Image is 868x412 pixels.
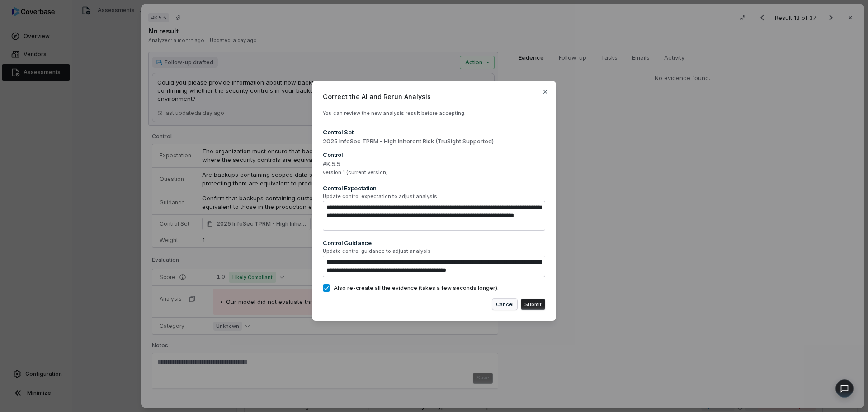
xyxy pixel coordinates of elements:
div: Control Set [323,128,545,136]
span: Update control guidance to adjust analysis [323,248,545,255]
div: Control [323,151,545,159]
div: Control Guidance [323,239,545,247]
span: Update control expectation to adjust analysis [323,193,545,200]
span: Correct the AI and Rerun Analysis [323,92,545,101]
span: You can review the new analysis result before accepting. [323,110,466,116]
div: Control Expectation [323,184,545,192]
span: version 1 (current version) [323,169,545,176]
span: Also re-create all the evidence (takes a few seconds longer). [334,284,499,292]
span: #K.5.5 [323,160,545,169]
button: Submit [521,299,545,310]
span: 2025 InfoSec TPRM - High Inherent Risk (TruSight Supported) [323,137,545,146]
button: Cancel [492,299,517,310]
button: Also re-create all the evidence (takes a few seconds longer). [323,284,330,292]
